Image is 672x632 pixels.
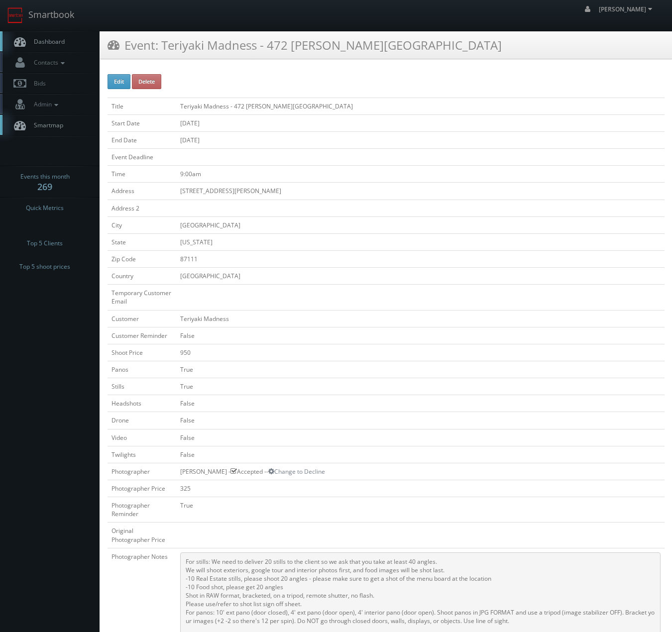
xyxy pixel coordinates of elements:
[108,429,176,446] td: Video
[29,37,65,46] span: Dashboard
[108,285,176,310] td: Temporary Customer Email
[108,523,176,548] td: Original Photographer Price
[176,98,665,114] td: Teriyaki Madness - 472 [PERSON_NAME][GEOGRAPHIC_DATA]
[7,7,23,23] img: smartbook-logo.png
[108,131,176,148] td: End Date
[108,166,176,183] td: Time
[108,310,176,327] td: Customer
[176,310,665,327] td: Teriyaki Madness
[176,268,665,285] td: [GEOGRAPHIC_DATA]
[176,361,665,378] td: True
[37,181,52,193] strong: 269
[19,262,70,272] span: Top 5 shoot prices
[108,36,502,54] h3: Event: Teriyaki Madness - 472 [PERSON_NAME][GEOGRAPHIC_DATA]
[176,429,665,446] td: False
[108,74,130,89] button: Edit
[108,183,176,200] td: Address
[108,378,176,395] td: Stills
[108,446,176,463] td: Twilights
[108,200,176,216] td: Address 2
[176,216,665,233] td: [GEOGRAPHIC_DATA]
[108,98,176,114] td: Title
[176,412,665,429] td: False
[176,233,665,250] td: [US_STATE]
[26,203,64,213] span: Quick Metrics
[27,238,63,248] span: Top 5 Clients
[108,497,176,523] td: Photographer Reminder
[20,172,70,182] span: Events this month
[176,446,665,463] td: False
[108,233,176,250] td: State
[108,395,176,412] td: Headshots
[108,216,176,233] td: City
[29,100,61,108] span: Admin
[132,74,161,89] button: Delete
[108,250,176,267] td: Zip Code
[176,114,665,131] td: [DATE]
[176,250,665,267] td: 87111
[29,121,63,129] span: Smartmap
[176,497,665,523] td: True
[108,463,176,480] td: Photographer
[108,149,176,166] td: Event Deadline
[29,58,67,67] span: Contacts
[108,412,176,429] td: Drone
[108,361,176,378] td: Panos
[176,166,665,183] td: 9:00am
[176,463,665,480] td: [PERSON_NAME] - Accepted --
[108,114,176,131] td: Start Date
[176,327,665,344] td: False
[176,378,665,395] td: True
[599,5,655,13] span: [PERSON_NAME]
[176,131,665,148] td: [DATE]
[29,79,46,88] span: Bids
[176,395,665,412] td: False
[176,344,665,361] td: 950
[268,467,325,476] a: Change to Decline
[108,344,176,361] td: Shoot Price
[108,327,176,344] td: Customer Reminder
[176,183,665,200] td: [STREET_ADDRESS][PERSON_NAME]
[108,480,176,497] td: Photographer Price
[108,268,176,285] td: Country
[176,480,665,497] td: 325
